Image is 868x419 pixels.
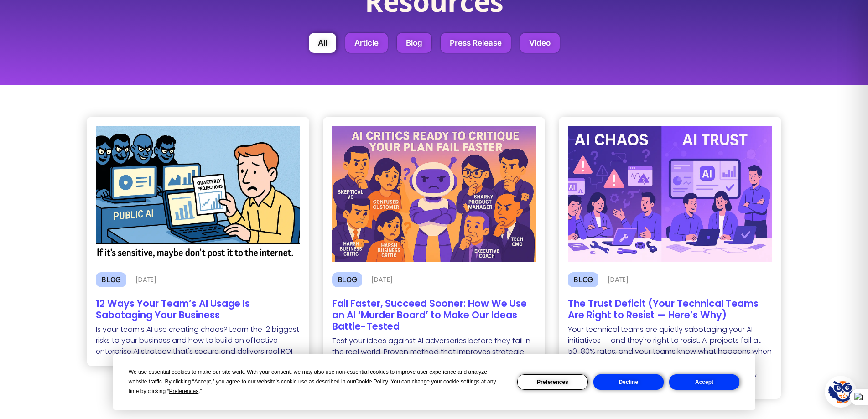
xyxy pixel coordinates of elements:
[309,33,336,53] button: All
[669,374,739,390] button: Accept
[828,379,853,404] img: Hootie - PromptOwl AI Assistant
[323,117,545,378] a: Fail Faster, Succeed SoonerBlog[DATE]Fail Faster, Succeed Sooner: How We Use an AI ‘Murder Board’...
[371,276,392,283] p: [DATE]
[568,126,772,262] img: Trust deficit
[135,276,156,283] p: [DATE]
[87,117,309,366] a: Secrets aren't SecretBlog[DATE]12 Ways Your Team’s AI Usage Is Sabotaging Your BusinessIs your te...
[113,354,755,410] div: Cookie Consent Prompt
[559,117,781,399] a: Trust deficitBlog[DATE]The Trust Deficit (Your Technical Teams Are Right to Resist — Here’s Why)Y...
[397,33,431,53] button: Blog
[355,378,388,385] span: Cookie Policy
[169,388,199,394] span: Preferences
[332,126,536,262] img: Fail Faster, Succeed Sooner
[520,33,560,53] button: Video
[101,275,121,284] span: Blog
[573,275,593,284] span: Blog
[593,374,664,390] button: Decline
[338,275,357,284] span: Blog
[608,276,629,283] p: [DATE]
[96,126,300,262] img: Secrets aren't Secret
[568,298,772,321] h2: The Trust Deficit (Your Technical Teams Are Right to Resist — Here’s Why)
[441,33,511,53] button: Press Release
[129,367,506,396] div: We use essential cookies to make our site work. With your consent, we may also use non-essential ...
[332,298,536,332] h2: Fail Faster, Succeed Sooner: How We Use an AI ‘Murder Board’ to Make Our Ideas Battle-Tested
[96,298,300,321] h2: 12 Ways Your Team’s AI Usage Is Sabotaging Your Business
[332,336,536,368] div: Test your ideas against AI adversaries before they fail in the real world. Proven method that imp...
[517,374,587,390] button: Preferences
[96,324,300,357] div: Is your team's AI use creating chaos? Learn the 12 biggest risks to your business and how to buil...
[345,33,388,53] button: Article
[568,324,772,390] div: Your technical teams are quietly sabotaging your AI initiatives — and they're right to resist. AI...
